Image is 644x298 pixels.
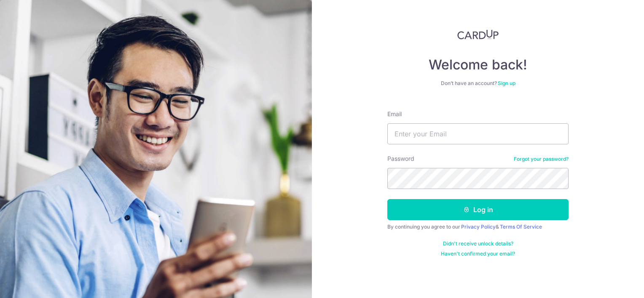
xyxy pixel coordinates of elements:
img: CardUp Logo [457,29,499,40]
div: Don’t have an account? [387,80,569,87]
button: Log in [387,199,569,220]
label: Email [387,110,402,118]
a: Haven't confirmed your email? [441,250,515,257]
a: Privacy Policy [461,223,496,230]
div: By continuing you agree to our & [387,223,569,230]
label: Password [387,154,414,163]
h4: Welcome back! [387,56,569,73]
a: Didn't receive unlock details? [443,240,513,247]
input: Enter your Email [387,123,569,144]
a: Sign up [498,80,515,86]
a: Forgot your password? [514,156,569,162]
a: Terms Of Service [500,223,542,230]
